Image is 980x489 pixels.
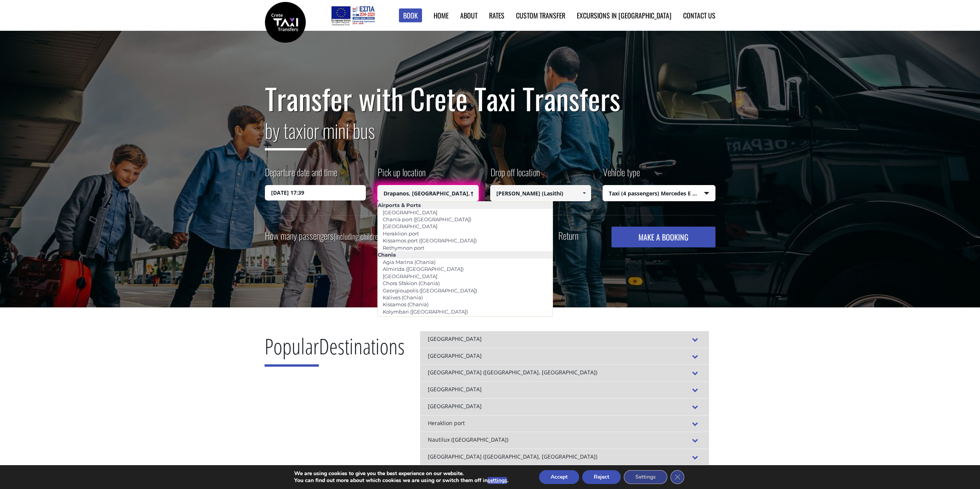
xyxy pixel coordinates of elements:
[378,202,553,209] li: Airports & Ports
[490,165,540,185] label: Drop off location
[558,231,578,240] label: Return
[420,415,709,432] div: Heraklion port
[420,381,709,398] div: [GEOGRAPHIC_DATA]
[265,82,715,115] h1: Transfer with Crete Taxi Transfers
[265,2,306,43] img: Crete Taxi Transfers | Safe Taxi Transfer Services from to Heraklion Airport, Chania Airport, Ret...
[670,470,684,484] button: Close GDPR Cookie Banner
[378,242,429,253] a: Rethymnon port
[434,10,449,20] a: Home
[420,398,709,415] div: [GEOGRAPHIC_DATA]
[333,230,383,242] small: (including children)
[683,10,715,20] a: Contact us
[420,364,709,381] div: [GEOGRAPHIC_DATA] ([GEOGRAPHIC_DATA], [GEOGRAPHIC_DATA])
[624,470,667,484] button: Settings
[265,17,306,25] a: Crete Taxi Transfers | Safe Taxi Transfer Services from to Heraklion Airport, Chania Airport, Ret...
[294,470,508,477] p: We are using cookies to give you the best experience on our website.
[378,306,473,317] a: Kolymbari ([GEOGRAPHIC_DATA])
[378,257,441,267] a: Agia Marina (Chania)
[330,4,376,27] img: e-bannersEUERDF180X90.jpg
[378,264,469,274] a: Almirida ([GEOGRAPHIC_DATA])
[460,10,477,20] a: About
[420,331,709,348] div: [GEOGRAPHIC_DATA]
[265,116,307,150] span: by taxi
[378,235,482,246] a: Kissamos port ([GEOGRAPHIC_DATA])
[578,185,591,201] a: Show All Items
[294,477,508,484] p: You can find out more about which cookies we are using or switch them off in .
[516,10,565,20] a: Custom Transfer
[378,299,434,310] a: Kissamos (Chania)
[377,165,426,185] label: Pick up location
[378,285,482,296] a: Georgioupolis ([GEOGRAPHIC_DATA])
[603,165,640,185] label: Vehicle type
[378,221,442,232] a: [GEOGRAPHIC_DATA]
[490,185,591,201] input: Select drop-off location
[399,8,422,23] a: Book
[378,278,445,289] a: Chora Sfakion (Chania)
[377,185,479,201] input: Select pickup location
[378,292,428,303] a: Kalives (Chania)
[378,251,553,258] li: Chania
[465,185,478,201] a: Show All Items
[487,477,507,484] button: settings
[420,348,709,365] div: [GEOGRAPHIC_DATA]
[420,432,709,449] div: Nautilux ([GEOGRAPHIC_DATA])
[265,227,387,245] label: How many passengers ?
[378,214,476,225] a: Chania port ([GEOGRAPHIC_DATA])
[265,165,337,185] label: Departure date and time
[582,470,621,484] button: Reject
[378,207,442,218] a: [GEOGRAPHIC_DATA]
[539,470,579,484] button: Accept
[265,331,405,372] h2: Destinations
[489,10,504,20] a: Rates
[265,115,715,156] h2: or mini bus
[603,185,715,202] span: Taxi (4 passengers) Mercedes E Class
[611,227,715,247] button: MAKE A BOOKING
[378,271,442,282] a: [GEOGRAPHIC_DATA]
[577,10,672,20] a: Excursions in [GEOGRAPHIC_DATA]
[265,331,319,367] span: Popular
[420,449,709,466] div: [GEOGRAPHIC_DATA] ([GEOGRAPHIC_DATA], [GEOGRAPHIC_DATA])
[378,228,424,239] a: Heraklion port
